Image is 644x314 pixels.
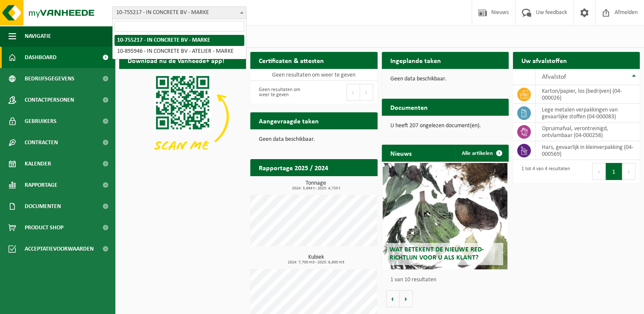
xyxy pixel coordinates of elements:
span: Gebruikers [25,111,57,132]
h2: Rapportage 2025 / 2024 [250,159,337,176]
h2: Nieuws [382,145,420,161]
button: Vorige [386,290,400,307]
h2: Ingeplande taken [382,52,449,69]
button: 1 [606,163,622,180]
p: Geen data beschikbaar. [259,137,369,143]
button: Next [360,84,373,101]
td: Geen resultaten om weer te geven [250,69,377,81]
span: 10-755217 - IN CONCRETE BV - MARKE [113,7,246,19]
a: Wat betekent de nieuwe RED-richtlijn voor u als klant? [383,163,507,269]
div: 1 tot 4 van 4 resultaten [517,162,570,181]
span: Contactpersonen [25,89,74,111]
span: Product Shop [25,217,63,238]
h2: Uw afvalstoffen [513,52,575,69]
span: Kalender [25,153,51,174]
span: Dashboard [25,47,57,68]
h2: Documenten [382,99,436,115]
h2: Aangevraagde taken [250,112,327,129]
span: 2024: 7,700 m3 - 2025: 6,600 m3 [255,260,377,265]
h2: Certificaten & attesten [250,52,332,69]
span: 2024: 3,694 t - 2025: 4,720 t [255,186,377,191]
h2: Download nu de Vanheede+ app! [119,52,233,69]
span: Bedrijfsgegevens [25,68,74,89]
h3: Tonnage [255,180,377,191]
a: Alle artikelen [455,145,508,162]
a: Bekijk rapportage [314,176,377,193]
span: Documenten [25,196,61,217]
span: Contracten [25,132,58,153]
button: Previous [592,163,606,180]
img: Download de VHEPlus App [119,69,246,164]
li: 10-755217 - IN CONCRETE BV - MARKE [114,35,244,46]
span: Wat betekent de nieuwe RED-richtlijn voor u als klant? [389,246,484,261]
button: Volgende [400,290,413,307]
span: Afvalstof [542,74,566,80]
td: opruimafval, verontreinigd, ontvlambaar (04-000258) [535,123,640,141]
span: Acceptatievoorwaarden [25,238,94,260]
p: Geen data beschikbaar. [390,76,500,82]
span: Navigatie [25,26,51,47]
h3: Kubiek [255,254,377,265]
td: hars, gevaarlijk in kleinverpakking (04-000569) [535,141,640,160]
button: Next [622,163,635,180]
div: Geen resultaten om weer te geven [255,83,309,102]
p: 1 van 10 resultaten [390,277,504,283]
li: 10-895946 - IN CONCRETE BV - ATELIER - MARKE [114,46,244,57]
button: Previous [346,84,360,101]
td: karton/papier, los (bedrijven) (04-000026) [535,85,640,104]
p: U heeft 207 ongelezen document(en). [390,123,500,129]
td: lege metalen verpakkingen van gevaarlijke stoffen (04-000083) [535,104,640,123]
span: Rapportage [25,174,57,196]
